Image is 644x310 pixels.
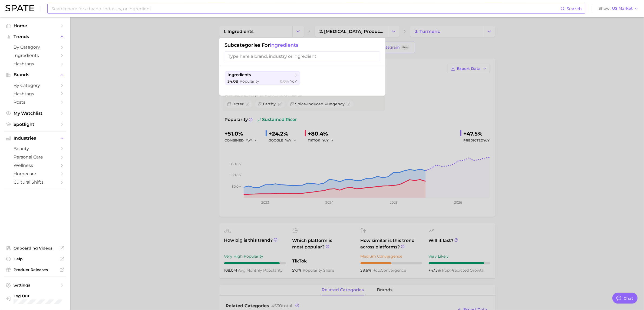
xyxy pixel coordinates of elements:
[4,90,66,98] a: Hashtags
[4,109,66,117] a: My Watchlist
[599,7,610,10] span: Show
[4,266,66,274] a: Product Releases
[270,42,299,48] span: ingredients
[14,283,57,288] span: Settings
[4,33,66,41] button: Trends
[14,154,57,160] span: personal care
[14,171,57,176] span: homecare
[4,255,66,263] a: Help
[4,170,66,178] a: homecare
[5,5,34,11] img: SPATE
[51,4,560,13] input: Search here for a brand, industry, or ingredient
[290,79,297,84] span: YoY
[4,98,66,106] a: Posts
[225,71,300,85] button: ingredients34.0b Popularity0.0% YoY
[14,246,57,251] span: Onboarding Videos
[14,45,57,50] span: by Category
[597,5,640,12] button: ShowUS Market
[4,134,66,142] button: Industries
[280,79,289,84] span: 0.0%
[4,281,66,289] a: Settings
[566,6,582,11] span: Search
[14,180,57,185] span: cultural shifts
[14,91,57,96] span: Hashtags
[4,120,66,129] a: Spotlight
[14,53,57,58] span: Ingredients
[4,161,66,170] a: wellness
[14,111,57,116] span: My Watchlist
[4,51,66,60] a: Ingredients
[225,42,380,48] h1: Subcategories for
[4,153,66,161] a: personal care
[14,136,57,141] span: Industries
[240,79,259,84] span: Popularity
[228,72,251,77] span: ingredients
[4,178,66,186] a: cultural shifts
[14,294,69,298] span: Log Out
[14,257,57,261] span: Help
[228,79,239,84] span: 34.0b
[14,122,57,127] span: Spotlight
[4,292,66,306] a: Log out. Currently logged in with e-mail laura.epstein@givaudan.com.
[4,81,66,90] a: by Category
[14,100,57,105] span: Posts
[14,83,57,88] span: by Category
[225,51,380,61] input: Type here a brand, industry or ingredient
[14,61,57,66] span: Hashtags
[612,7,633,10] span: US Market
[4,60,66,68] a: Hashtags
[4,43,66,51] a: by Category
[14,146,57,151] span: beauty
[14,163,57,168] span: wellness
[4,144,66,153] a: beauty
[4,244,66,252] a: Onboarding Videos
[14,34,57,39] span: Trends
[14,267,57,272] span: Product Releases
[4,71,66,79] button: Brands
[14,72,57,77] span: Brands
[4,22,66,30] a: Home
[14,23,57,28] span: Home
